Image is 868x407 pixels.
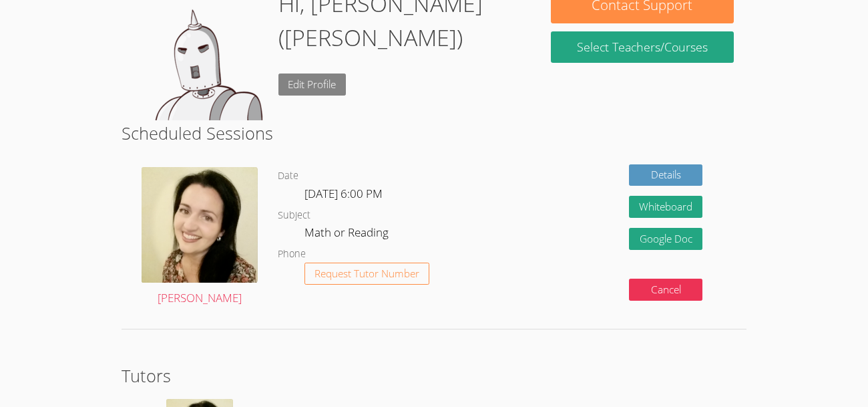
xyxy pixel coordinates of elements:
span: [DATE] 6:00 PM [304,186,383,201]
dt: Subject [278,207,310,224]
dd: Math or Reading [304,223,391,246]
button: Request Tutor Number [304,263,429,285]
button: Whiteboard [629,196,702,218]
button: Cancel [629,279,702,301]
h2: Scheduled Sessions [122,120,746,146]
dt: Date [278,168,298,184]
span: Request Tutor Number [314,269,419,279]
a: Details [629,164,702,186]
dt: Phone [278,246,306,263]
img: Screenshot%202022-07-16%2010.55.09%20PM.png [142,167,258,283]
a: Google Doc [629,228,702,250]
a: [PERSON_NAME] [142,167,258,308]
a: Edit Profile [278,74,347,96]
h2: Tutors [122,363,746,388]
a: Select Teachers/Courses [551,31,734,63]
